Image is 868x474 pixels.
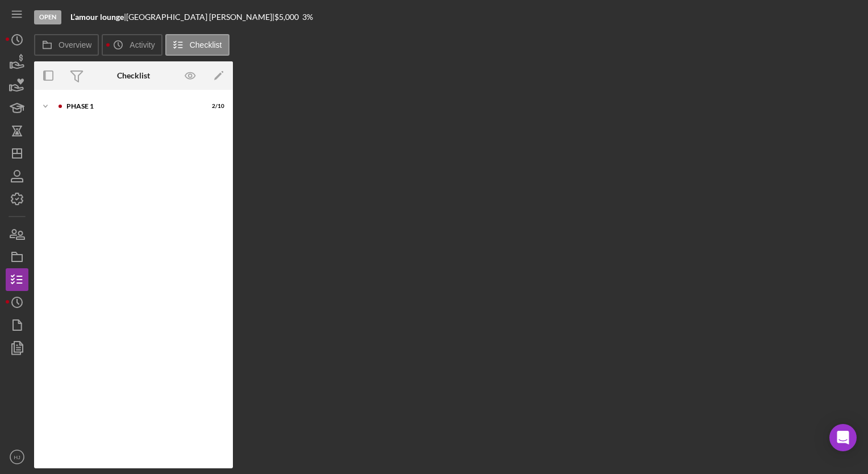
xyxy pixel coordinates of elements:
[102,34,162,56] button: Activity
[204,103,224,110] div: 2 / 10
[130,40,155,49] label: Activity
[126,13,274,22] div: [GEOGRAPHIC_DATA] [PERSON_NAME] |
[302,13,313,22] div: 3 %
[829,424,857,451] div: Open Intercom Messenger
[70,13,126,22] div: |
[117,71,150,80] div: Checklist
[59,40,91,49] label: Overview
[66,103,196,110] div: Phase 1
[274,12,299,22] span: $5,000
[6,446,28,468] button: HJ
[165,34,229,56] button: Checklist
[190,40,222,49] label: Checklist
[34,34,99,56] button: Overview
[70,12,124,22] b: L’amour lounge
[34,10,61,24] div: Open
[14,454,20,460] text: HJ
